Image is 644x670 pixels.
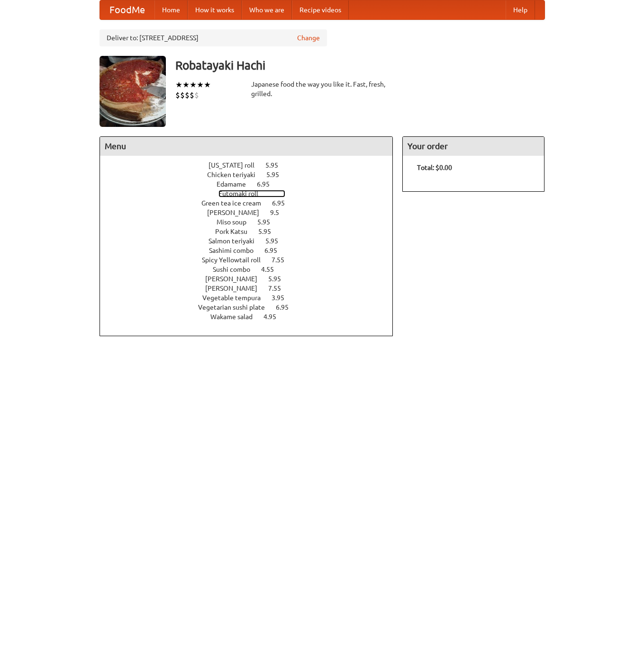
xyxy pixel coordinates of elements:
span: 4.95 [263,313,286,321]
a: [PERSON_NAME] 5.95 [205,275,299,283]
li: $ [175,90,180,100]
a: Edamame 6.95 [217,180,287,188]
h4: Your order [403,137,544,156]
span: Miso soup [217,218,256,226]
a: Salmon teriyaki 5.95 [209,237,296,245]
a: Vegetable tempura 3.95 [202,294,302,302]
a: How it works [188,0,242,19]
span: Pork Katsu [215,228,257,235]
span: Chicken teriyaki [207,171,265,179]
div: Deliver to: [STREET_ADDRESS] [100,29,327,46]
span: Wakame salad [210,313,262,321]
span: [PERSON_NAME] [205,275,267,283]
h4: Menu [100,137,393,156]
span: Salmon teriyaki [209,237,264,245]
a: [PERSON_NAME] 9.5 [207,209,297,216]
a: Spicy Yellowtail roll 7.55 [202,256,302,264]
span: Spicy Yellowtail roll [202,256,270,264]
a: Sashimi combo 6.95 [209,247,295,254]
span: 6.95 [276,304,298,311]
a: Wakame salad 4.95 [210,313,294,321]
li: $ [180,90,185,100]
span: 5.95 [257,218,280,226]
span: Futomaki roll [218,190,268,197]
li: $ [190,90,194,100]
a: [US_STATE] roll 5.95 [209,161,296,169]
span: 5.95 [258,228,281,235]
li: ★ [190,80,197,90]
a: Vegetarian sushi plate 6.95 [198,304,306,311]
a: Pork Katsu 5.95 [215,228,289,235]
span: [PERSON_NAME] [207,209,269,216]
a: Help [506,0,535,19]
span: 9.5 [270,209,289,216]
a: Miso soup 5.95 [217,218,288,226]
a: Green tea ice cream 6.95 [201,199,302,207]
a: Who we are [242,0,292,19]
span: [PERSON_NAME] [205,285,267,292]
a: FoodMe [100,0,154,19]
a: Change [297,33,320,43]
div: Japanese food the way you like it. Fast, fresh, grilled. [251,80,393,98]
span: 6.95 [257,180,279,188]
span: 7.55 [272,256,294,264]
span: Green tea ice cream [201,199,271,207]
li: ★ [204,80,211,90]
span: 3.95 [272,294,294,302]
span: 6.95 [272,199,294,207]
a: Futomaki roll [218,190,285,197]
a: [PERSON_NAME] 7.55 [205,285,299,292]
a: Recipe videos [292,0,349,19]
a: Home [154,0,188,19]
span: 5.95 [266,171,289,179]
img: angular.jpg [100,56,166,127]
span: 7.55 [268,285,290,292]
span: Sushi combo [213,266,260,273]
span: Vegetable tempura [202,294,270,302]
span: 5.95 [265,161,288,169]
li: $ [185,90,190,100]
a: Chicken teriyaki 5.95 [207,171,297,179]
span: 5.95 [268,275,290,283]
span: 6.95 [264,247,287,254]
a: Sushi combo 4.55 [213,266,291,273]
b: Total: $0.00 [417,164,452,171]
span: 5.95 [265,237,288,245]
li: ★ [182,80,190,90]
span: 4.55 [261,266,283,273]
span: Edamame [217,180,255,188]
h3: Robatayaki Hachi [175,56,545,75]
span: [US_STATE] roll [209,161,264,169]
li: ★ [197,80,204,90]
span: Sashimi combo [209,247,263,254]
span: Vegetarian sushi plate [198,304,274,311]
li: $ [194,90,199,100]
li: ★ [175,80,182,90]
